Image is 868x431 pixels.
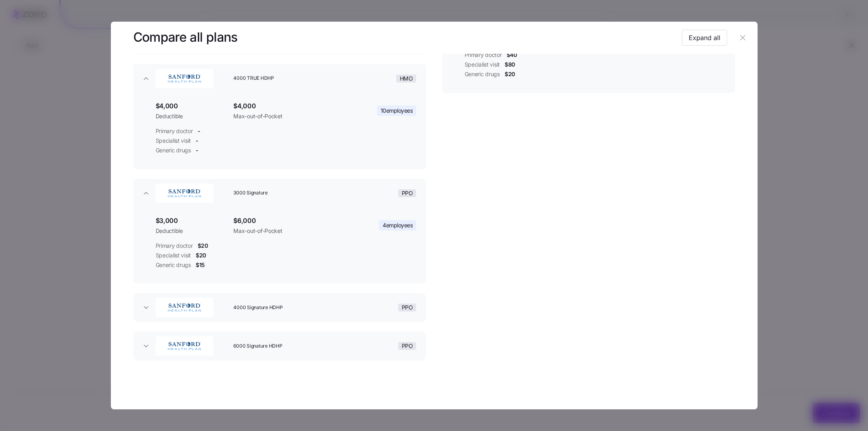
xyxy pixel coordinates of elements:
[233,216,338,226] span: $6,000
[505,70,515,78] span: $20
[156,216,227,226] span: $3,000
[402,190,413,197] span: PPO
[400,75,413,82] span: HMO
[156,146,191,154] span: Generic drugs
[133,332,426,360] button: Sanford Health Plan6000 Signature HDHPPPO
[156,338,212,354] img: Sanford Health Plan
[156,242,193,250] span: Primary doctor
[156,261,191,269] span: Generic drugs
[465,70,500,78] span: Generic drugs
[465,61,500,69] span: Specialist visit
[233,227,338,235] span: Max-out-of-Pocket
[381,107,413,115] span: 10 employees
[233,304,329,311] span: 4000 Signature HDHP
[133,208,426,284] div: Sanford Health Plan3000 SignaturePPO
[156,251,191,259] span: Specialist visit
[233,101,338,111] span: $4,000
[156,185,212,201] img: Sanford Health Plan
[465,51,502,59] span: Primary doctor
[196,137,198,145] span: -
[133,293,426,322] button: Sanford Health Plan4000 Signature HDHPPPO
[156,227,227,235] span: Deductible
[233,75,329,82] span: 4000 TRUE HDHP
[133,28,238,47] h3: Compare all plans
[233,343,329,350] span: 6000 Signature HDHP
[133,179,426,208] button: Sanford Health Plan3000 SignaturePPO
[507,51,517,59] span: $40
[682,30,727,46] button: Expand all
[156,299,212,316] img: Sanford Health Plan
[383,221,413,229] span: 4 employees
[505,61,515,69] span: $80
[156,101,227,111] span: $4,000
[156,71,212,87] img: Sanford Health Plan
[156,112,227,120] span: Deductible
[196,146,198,154] span: -
[233,190,329,196] span: 3000 Signature
[198,242,208,250] span: $20
[156,127,193,135] span: Primary doctor
[402,304,413,311] span: PPO
[133,93,426,169] div: Sanford Health Plan4000 TRUE HDHPHMO
[198,127,200,135] span: -
[156,137,191,145] span: Specialist visit
[233,112,338,120] span: Max-out-of-Pocket
[133,64,426,93] button: Sanford Health Plan4000 TRUE HDHPHMO
[196,251,206,259] span: $20
[402,342,413,350] span: PPO
[196,261,205,269] span: $15
[689,33,720,42] span: Expand all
